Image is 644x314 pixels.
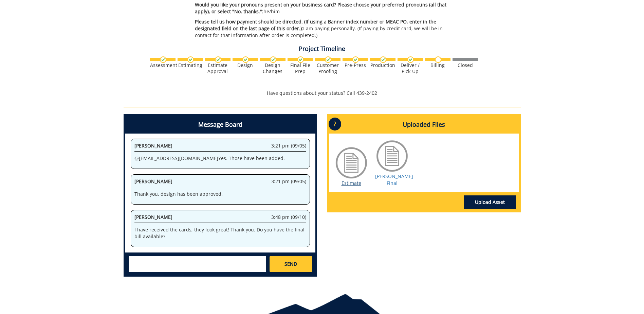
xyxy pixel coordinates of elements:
[178,62,203,68] div: Estimating
[343,62,368,68] div: Pre-Press
[370,62,395,68] div: Production
[195,18,436,32] span: Please tell us how payment should be directed. (If using a Banner index number or MEAC PO, enter ...
[129,256,266,272] textarea: messageToSend
[325,56,331,63] img: checkmark
[352,56,359,63] img: checkmark
[242,56,249,63] img: checkmark
[425,62,450,68] div: Billing
[375,173,413,186] a: [PERSON_NAME] Final
[150,62,176,68] div: Assessment
[134,178,172,185] span: [PERSON_NAME]
[284,261,297,267] span: SEND
[205,62,231,74] div: Estimate Approval
[271,142,306,149] span: 3:21 pm (09/05)
[233,62,258,68] div: Design
[270,256,312,272] a: SEND
[329,118,341,130] p: ?
[398,62,423,74] div: Deliver / Pick-Up
[464,195,516,209] a: Upload Asset
[342,180,361,186] a: Estimate
[134,142,172,149] span: [PERSON_NAME]
[134,155,306,162] p: @ [EMAIL_ADDRESS][DOMAIN_NAME] Yes. Those have been added.
[288,62,313,74] div: Final File Prep
[271,178,306,185] span: 3:21 pm (09/05)
[195,18,461,39] p: I am paying personally. (If paying by credit card, we will be in contact for that information aft...
[260,62,286,74] div: Design Changes
[134,226,306,240] p: I have received the cards, they look great! Thank you. Do you have the final bill available?
[407,56,414,63] img: checkmark
[134,214,172,220] span: [PERSON_NAME]
[271,214,306,221] span: 3:48 pm (09/10)
[195,1,446,15] span: Would you like your pronouns present on your business card? Please choose your preferred pronouns...
[270,56,276,63] img: checkmark
[160,56,166,63] img: checkmark
[329,116,519,134] h4: Uploaded Files
[124,46,521,52] h4: Project Timeline
[195,1,461,15] p: he/him
[380,56,386,63] img: checkmark
[124,90,521,97] p: Have questions about your status? Call 439-2402
[453,62,478,68] div: Closed
[187,56,194,63] img: checkmark
[315,62,341,74] div: Customer Proofing
[125,116,315,134] h4: Message Board
[297,56,304,63] img: checkmark
[134,191,306,197] p: Thank you, design has been approved.
[215,56,221,63] img: checkmark
[435,56,441,63] img: no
